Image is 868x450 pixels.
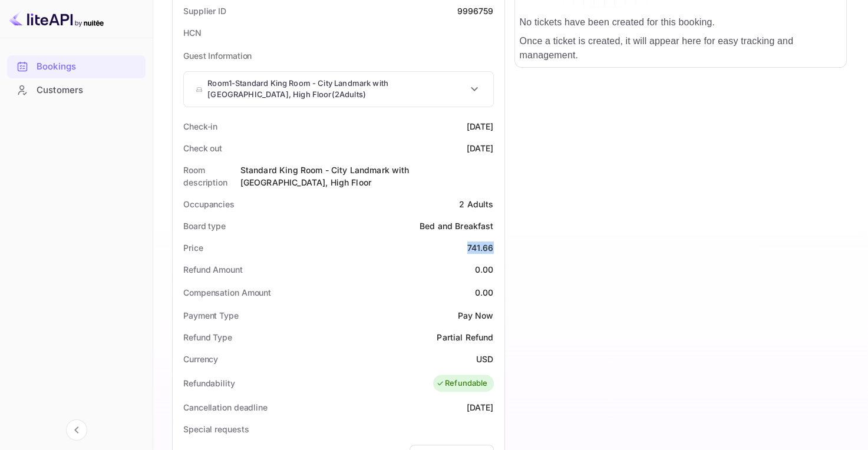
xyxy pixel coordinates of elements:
img: LiteAPI logo [9,9,104,28]
div: Board type [183,220,226,232]
div: HCN [183,27,202,39]
div: Cancellation deadline [183,401,268,413]
div: USD [476,353,493,365]
div: Room1-Standard King Room - City Landmark with [GEOGRAPHIC_DATA], High Floor(2Adults) [184,72,493,107]
div: Refundable [436,378,488,389]
div: Check out [183,142,222,154]
p: Once a ticket is created, it will appear here for easy tracking and management. [520,34,842,62]
div: Compensation Amount [183,286,271,299]
div: Occupancies [183,198,235,210]
div: Payment Type [183,309,239,322]
div: [DATE] [467,120,494,133]
div: Pay Now [457,309,493,322]
div: [DATE] [467,142,494,154]
div: Customers [37,84,140,97]
div: Bed and Breakfast [420,220,494,232]
p: No tickets have been created for this booking. [520,15,842,29]
a: Bookings [7,55,146,77]
div: Price [183,241,203,254]
div: Currency [183,353,218,365]
div: Standard King Room - City Landmark with [GEOGRAPHIC_DATA], High Floor [240,164,494,188]
div: 0.00 [475,286,494,299]
div: Partial Refund [437,331,493,343]
a: Customers [7,79,146,101]
div: [DATE] [467,401,494,413]
div: 2 Adults [459,198,493,210]
div: Refund Type [183,331,232,343]
button: Collapse navigation [66,419,87,441]
div: Room description [183,164,240,188]
div: Check-in [183,120,217,133]
div: Bookings [7,55,146,78]
p: Room 1 - Standard King Room - City Landmark with [GEOGRAPHIC_DATA], High Floor ( 2 Adults ) [207,78,467,101]
div: 9996759 [457,5,493,17]
div: Refund Amount [183,263,243,276]
div: Supplier ID [183,5,226,17]
div: Special requests [183,423,249,435]
div: Refundability [183,377,235,389]
div: 741.66 [467,241,494,254]
div: Bookings [37,60,140,74]
p: Guest Information [183,49,494,62]
div: 0.00 [475,263,494,276]
div: Customers [7,79,146,102]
